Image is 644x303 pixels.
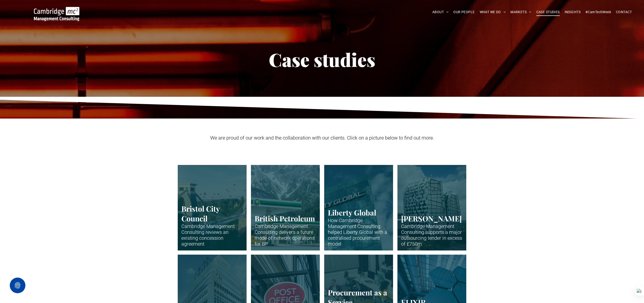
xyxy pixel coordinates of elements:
a: Close up of BP petrol station [251,165,320,250]
a: ABOUT [430,8,451,16]
a: WHAT WE DO [477,8,508,16]
a: CASE STUDIES [534,8,562,16]
a: Clifton suspension bridge in Bristol with many hot air balloons over the trees [178,165,247,250]
a: OUR PEOPLE [451,8,477,16]
a: MARKETS [508,8,534,16]
a: #CamTechWeek [583,8,613,16]
a: Your Business Transformed | Cambridge Management Consulting [34,8,79,13]
img: Cambridge MC Logo [34,7,79,21]
a: CONTACT [613,8,634,16]
a: INSIGHTS [562,8,583,16]
span: We are proud of our work and the collaboration with our clients. Click on a picture below to find... [210,135,434,141]
a: One of the major office buildings for Norton Rose [397,165,466,250]
span: Case studies [269,47,375,72]
a: Close-up of skyscraper with Liberty Global name [324,165,393,250]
